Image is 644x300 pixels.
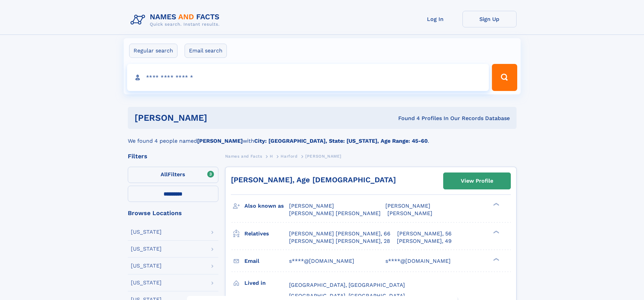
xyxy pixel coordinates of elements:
a: [PERSON_NAME], 49 [397,237,452,245]
b: City: [GEOGRAPHIC_DATA], State: [US_STATE], Age Range: 45-60 [254,138,428,144]
h3: Lived in [244,277,289,289]
input: search input [127,64,489,91]
span: Harford [281,154,297,159]
div: Found 4 Profiles In Our Records Database [303,115,510,122]
span: All [161,171,168,178]
div: [US_STATE] [131,229,162,235]
span: [GEOGRAPHIC_DATA], [GEOGRAPHIC_DATA] [289,282,405,288]
span: [GEOGRAPHIC_DATA], [GEOGRAPHIC_DATA] [289,293,405,299]
h3: Email [244,255,289,267]
button: Search Button [492,64,517,91]
div: [US_STATE] [131,263,162,269]
span: [PERSON_NAME] [387,210,432,216]
h1: [PERSON_NAME] [135,114,303,122]
div: ❯ [492,202,500,207]
span: [PERSON_NAME] [385,203,430,209]
span: [PERSON_NAME] [289,203,334,209]
a: [PERSON_NAME], 56 [397,230,452,237]
a: Sign Up [462,11,517,27]
a: Names and Facts [225,152,262,160]
span: [PERSON_NAME] [305,154,341,159]
div: ❯ [492,230,500,234]
div: View Profile [461,173,493,189]
a: [PERSON_NAME], Age [DEMOGRAPHIC_DATA] [231,176,396,184]
label: Filters [128,167,218,183]
a: [PERSON_NAME] [PERSON_NAME], 66 [289,230,390,237]
a: Log In [408,11,462,27]
a: View Profile [444,173,510,189]
img: Logo Names and Facts [128,11,225,29]
label: Email search [185,44,227,58]
div: [US_STATE] [131,246,162,252]
span: H [270,154,273,159]
a: [PERSON_NAME] [PERSON_NAME], 28 [289,237,390,245]
div: Browse Locations [128,210,218,216]
div: ❯ [492,257,500,261]
a: H [270,152,273,160]
div: Filters [128,153,218,159]
h3: Relatives [244,228,289,239]
b: [PERSON_NAME] [197,138,243,144]
div: [US_STATE] [131,280,162,285]
a: Harford [281,152,297,160]
label: Regular search [129,44,177,58]
div: We found 4 people named with . [128,129,517,145]
span: [PERSON_NAME] [PERSON_NAME] [289,210,381,216]
h3: Also known as [244,200,289,212]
